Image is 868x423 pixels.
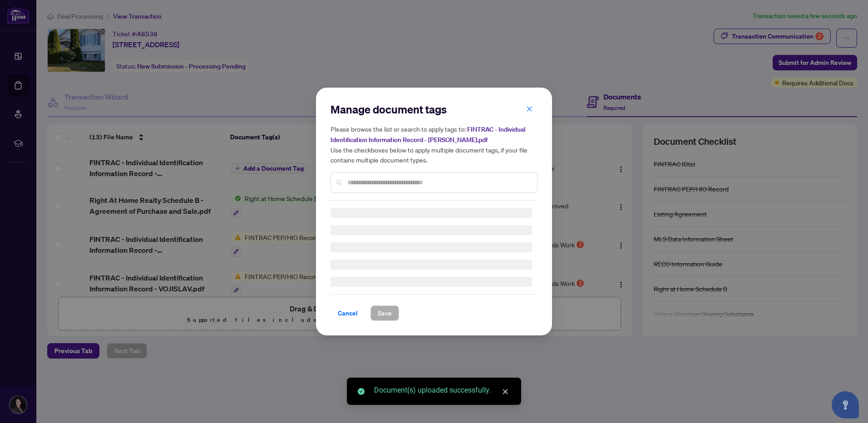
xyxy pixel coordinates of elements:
span: check-circle [358,388,365,395]
h2: Manage document tags [330,102,538,117]
a: Close [500,387,510,397]
span: Cancel [338,306,358,320]
button: Open asap [832,391,859,418]
button: Save [370,305,399,321]
div: Document(s) uploaded successfully. [374,385,510,396]
span: close [526,106,533,112]
button: Cancel [330,305,365,321]
span: close [502,389,508,395]
h5: Please browse the list or search to apply tags to: Use the checkboxes below to apply multiple doc... [330,124,538,165]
